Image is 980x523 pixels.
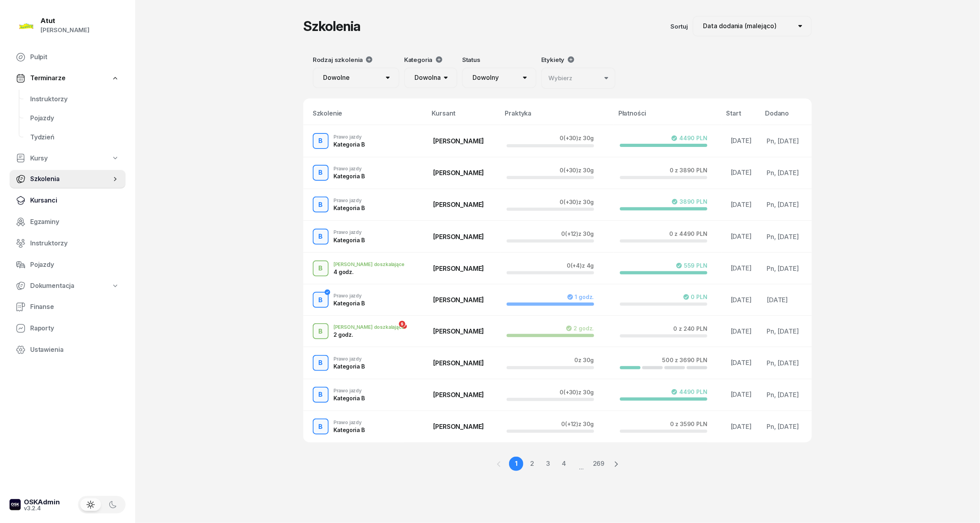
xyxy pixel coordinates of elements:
span: Tydzień [30,132,119,143]
span: (+30) [564,167,578,174]
a: Kursy [10,149,126,168]
span: [DATE] [730,296,751,304]
a: Finanse [10,297,126,317]
span: Egzaminy [30,217,119,227]
a: 4 [557,457,571,471]
span: [DATE] [730,201,751,208]
button: Wybierz [541,68,616,89]
span: Kursy [30,153,48,164]
span: [PERSON_NAME] [434,233,484,241]
span: Terminarze [30,73,65,83]
span: (+30) [564,135,578,141]
h1: Szkolenia [303,19,360,33]
span: Pn, [DATE] [767,391,799,399]
span: Instruktorzy [30,238,119,249]
span: Pn, [DATE] [767,137,799,145]
span: [PERSON_NAME] [434,169,484,177]
div: 0 z 30g [561,230,594,237]
th: Start [722,108,761,125]
span: Pn, [DATE] [767,423,799,430]
span: Pulpit [30,52,119,62]
div: v3.2.4 [24,506,60,511]
a: 269 [592,457,606,471]
span: [DATE] [767,296,788,304]
div: 4490 PLN [671,135,707,141]
div: 0 z 4490 PLN [669,230,707,237]
span: Pojazdy [30,260,119,270]
span: [PERSON_NAME] [434,359,484,367]
span: [DATE] [730,137,751,145]
span: [DATE] [730,327,751,335]
a: Tydzień [24,128,126,147]
span: Ustawienia [30,345,119,355]
img: logo-xs-dark@2x.png [10,499,21,510]
a: Dokumentacja [10,277,126,295]
div: 0 PLN [683,294,707,300]
span: Pn, [DATE] [767,359,799,367]
span: [PERSON_NAME] [434,423,484,430]
span: [PERSON_NAME] [434,201,484,208]
span: Pojazdy [30,113,119,124]
a: Pulpit [10,48,126,67]
div: Atut [41,17,89,24]
div: Wybierz [548,73,572,83]
span: Pn, [DATE] [767,201,799,208]
span: [DATE] [730,390,751,398]
div: 0 z 30g [560,389,594,396]
span: Pn, [DATE] [767,169,799,177]
th: Płatności [614,108,722,125]
span: Pn, [DATE] [767,264,799,272]
div: 0 z 30g [560,135,594,141]
a: Instruktorzy [10,234,126,253]
span: (+4) [571,262,582,269]
div: 1 godz. [567,294,594,300]
th: Szkolenie [303,108,427,125]
span: [DATE] [730,168,751,176]
div: 0 z 3890 PLN [670,167,707,174]
a: 1 [509,457,523,471]
div: 0 z 240 PLN [674,325,707,332]
div: 500 z 3690 PLN [662,357,707,363]
span: [DATE] [730,359,751,367]
div: 0 z 3590 PLN [670,421,707,427]
div: 0 z 30g [560,167,594,174]
span: Kursanci [30,195,119,206]
div: 0 z 30g [560,199,594,205]
a: Instruktorzy [24,90,126,109]
span: Szkolenia [30,174,111,184]
span: Finanse [30,302,119,312]
div: 559 PLN [676,262,707,269]
a: 3 [541,457,555,471]
a: Ustawienia [10,340,126,359]
a: Egzaminy [10,212,126,232]
div: 4490 PLN [671,389,707,395]
div: 0 z 30g [561,421,594,427]
span: Pn, [DATE] [767,233,799,241]
div: [PERSON_NAME] [41,25,89,35]
div: 3890 PLN [672,199,707,205]
a: Pojazdy [10,255,126,274]
span: Dokumentacja [30,281,74,291]
th: Praktyka [500,108,614,125]
span: [PERSON_NAME] [434,137,484,145]
a: 2 [525,457,539,471]
a: Szkolenia [10,170,126,189]
span: [PERSON_NAME] [434,327,484,335]
div: OSKAdmin [24,499,60,506]
span: (+30) [564,389,578,396]
a: Kursanci [10,191,126,210]
span: [PERSON_NAME] [434,264,484,272]
th: Kursant [427,108,500,125]
span: [DATE] [730,423,751,430]
span: (+12) [565,421,578,427]
a: Pojazdy [24,109,126,128]
span: ... [573,456,590,471]
span: Pn, [DATE] [767,327,799,335]
th: Dodano [761,108,812,125]
span: (+30) [564,199,578,205]
span: (+12) [565,230,578,237]
a: Terminarze [10,69,126,87]
span: [DATE] [730,264,751,272]
a: Raporty [10,319,126,338]
span: [PERSON_NAME] [434,296,484,304]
